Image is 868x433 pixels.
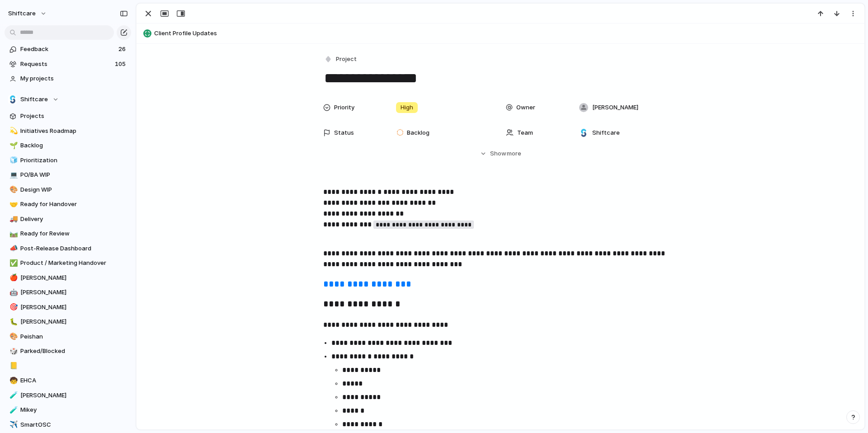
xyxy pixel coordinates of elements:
a: 🚚Delivery [5,212,131,226]
div: 📣 [9,243,16,254]
span: shiftcare [8,9,36,18]
div: ✅ [9,258,16,268]
button: 🐛 [8,317,17,326]
button: 🎯 [8,303,17,312]
span: Mikey [20,405,128,414]
span: Post-Release Dashboard [20,244,128,253]
span: Parked/Blocked [20,347,128,356]
a: 🎨Peishan [5,330,131,344]
span: Ready for Handover [20,200,128,209]
span: SmartOSC [20,420,128,429]
button: Showmore [323,146,678,162]
button: 🛤️ [8,229,17,238]
div: 📒 [9,361,16,371]
div: 🎲 [9,346,16,357]
div: 🎯 [9,302,16,312]
span: My projects [20,74,128,83]
div: 💫 [9,126,16,136]
button: Client Profile Updates [141,26,860,41]
a: 🎨Design WIP [5,183,131,197]
span: 105 [115,60,127,69]
span: [PERSON_NAME] [20,303,128,312]
span: [PERSON_NAME] [20,288,128,297]
span: Prioritization [20,156,128,165]
span: Status [334,128,354,137]
div: 🧊 [9,155,16,165]
button: 🤖 [8,288,17,297]
span: [PERSON_NAME] [20,273,128,282]
a: 🎲Parked/Blocked [5,344,131,358]
a: 💫Initiatives Roadmap [5,124,131,138]
div: 💻 [9,170,16,180]
span: Delivery [20,215,128,224]
button: 🧪 [8,391,17,400]
span: 26 [118,45,127,54]
div: 🧪 [9,390,16,400]
span: Design WIP [20,185,128,194]
span: Ready for Review [20,229,128,238]
button: 🍎 [8,273,17,282]
span: Requests [20,60,112,69]
a: 🎯[PERSON_NAME] [5,301,131,314]
div: 🎨 [9,331,16,342]
button: 🧊 [8,156,17,165]
button: 🌱 [8,141,17,150]
div: 🍎 [9,273,16,283]
span: Shiftcare [20,95,48,104]
span: Priority [334,103,354,112]
div: 🐛[PERSON_NAME] [5,315,131,329]
span: [PERSON_NAME] [20,317,128,326]
a: ✈️SmartOSC [5,418,131,432]
span: Projects [20,112,128,121]
div: 🤖[PERSON_NAME] [5,286,131,299]
a: 🌱Backlog [5,139,131,152]
span: Feedback [20,45,116,54]
a: 🧪[PERSON_NAME] [5,389,131,402]
span: [PERSON_NAME] [20,391,128,400]
span: Owner [516,103,535,112]
button: 📣 [8,244,17,253]
div: 🧒 [9,376,16,386]
button: Shiftcare [5,93,131,106]
button: 💻 [8,170,17,179]
span: [PERSON_NAME] [592,103,638,112]
a: Feedback26 [5,42,131,56]
div: 🤖 [9,287,16,298]
span: Team [517,128,533,137]
button: 🎲 [8,347,17,356]
a: 📣Post-Release Dashboard [5,242,131,255]
a: 📒 [5,359,131,373]
a: 💻PO/BA WIP [5,168,131,182]
button: 💫 [8,127,17,136]
button: 🧒 [8,376,17,385]
span: Product / Marketing Handover [20,259,128,268]
button: 🧪 [8,405,17,414]
div: 🛤️Ready for Review [5,227,131,240]
button: 🤝 [8,200,17,209]
span: High [401,103,413,112]
a: 🧪Mikey [5,403,131,417]
div: 🧊Prioritization [5,154,131,167]
a: 🍎[PERSON_NAME] [5,271,131,285]
span: Initiatives Roadmap [20,127,128,136]
div: 🐛 [9,317,16,327]
span: Backlog [407,128,429,137]
span: Client Profile Updates [154,29,860,38]
a: 🧒EHCA [5,374,131,387]
a: My projects [5,72,131,85]
span: more [507,149,521,158]
button: 🚚 [8,215,17,224]
div: 🚚 [9,214,16,224]
button: ✈️ [8,420,17,429]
